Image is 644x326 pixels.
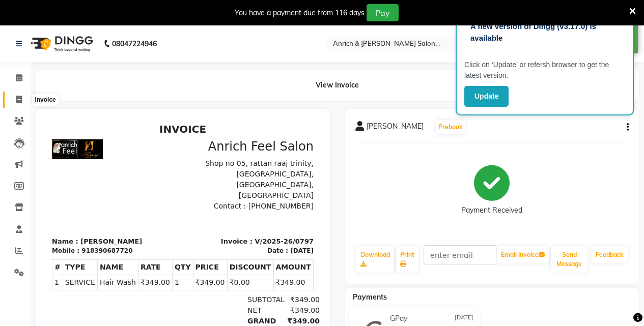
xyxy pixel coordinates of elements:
p: Shop no 05, rattan raaj trinity, [GEOGRAPHIC_DATA], [GEOGRAPHIC_DATA], [GEOGRAPHIC_DATA] [143,39,268,82]
button: Update [464,86,509,107]
button: Pay [367,4,399,21]
span: [PERSON_NAME] [367,121,424,135]
img: logo [26,29,96,58]
p: Name : [PERSON_NAME] [6,117,131,128]
div: You have a payment due from 116 days [235,8,365,18]
td: 1 [126,156,147,171]
a: Print [396,246,418,273]
span: Hair Wash [54,158,90,169]
td: SERVICE [17,156,51,171]
p: Contact : [PHONE_NUMBER] [143,82,268,93]
th: NAME [51,141,92,156]
button: Email Invoice [497,246,549,263]
a: Download [356,246,394,273]
th: RATE [92,141,126,156]
button: Prebook [436,120,465,134]
div: [DATE] [244,127,268,136]
p: Click on ‘Update’ or refersh browser to get the latest version. [464,60,625,81]
h3: Anrich Feel Salon [143,20,268,35]
p: A new version of Dingg (v3.17.0) is available [470,21,619,44]
button: Send Message [551,246,587,273]
th: AMOUNT [228,141,268,156]
div: GRAND TOTAL [195,197,235,218]
div: ₹349.00 [235,186,274,197]
th: TYPE [17,141,51,156]
th: QTY [126,141,147,156]
div: Paid [195,218,235,229]
td: ₹0.00 [181,156,228,171]
div: SUBTOTAL [195,175,235,186]
div: Invoice [32,94,58,106]
a: Feedback [592,246,628,263]
td: ₹349.00 [92,156,126,171]
div: 918390687720 [36,127,87,136]
td: ₹349.00 [147,156,181,171]
div: NET [195,186,235,197]
div: ₹349.00 [235,197,274,218]
p: Invoice : V/2025-26/0797 [143,117,268,128]
th: PRICE [147,141,181,156]
td: 1 [7,156,17,171]
span: Payments [353,292,387,302]
div: ₹349.00 [235,175,274,186]
td: ₹349.00 [228,156,268,171]
h2: INVOICE [6,4,268,16]
div: Payment Received [461,205,522,216]
span: [DATE] [455,313,473,324]
div: Date : [221,127,242,136]
div: ₹349.00 [235,218,274,229]
th: # [7,141,17,156]
p: Please visit again ! [6,241,268,250]
b: 08047224946 [112,29,157,58]
div: View Invoice [36,70,639,101]
span: GPay [390,313,407,324]
input: enter email [424,245,497,264]
div: Mobile : [6,127,34,136]
th: DISCOUNT [181,141,228,156]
